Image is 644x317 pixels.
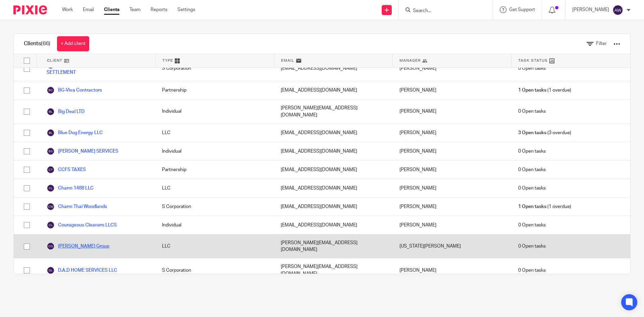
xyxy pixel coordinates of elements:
[412,8,473,14] input: Search
[274,258,393,282] div: [PERSON_NAME][EMAIL_ADDRESS][DOMAIN_NAME]
[47,221,117,229] a: Courageous Cleaners LLCS
[393,124,512,142] div: [PERSON_NAME]
[104,6,119,13] a: Clients
[47,203,107,211] a: Charm Thai Woodlands
[393,100,512,123] div: [PERSON_NAME]
[47,129,103,137] a: Blue Dog Energy LLC
[13,5,47,14] img: Pixie
[274,179,393,197] div: [EMAIL_ADDRESS][DOMAIN_NAME]
[509,7,535,12] span: Get Support
[47,108,55,116] img: svg%3E
[518,129,546,136] span: 3 Open tasks
[393,161,512,179] div: [PERSON_NAME]
[47,58,62,63] span: Client
[129,6,141,13] a: Team
[518,222,546,228] span: 0 Open tasks
[155,198,274,216] div: S Corporation
[155,56,274,81] div: S Corporation
[518,129,571,136] span: (3 overdue)
[518,243,546,250] span: 0 Open tasks
[151,6,167,13] a: Reports
[274,234,393,258] div: [PERSON_NAME][EMAIL_ADDRESS][DOMAIN_NAME]
[518,148,546,155] span: 0 Open tasks
[47,242,109,250] a: [PERSON_NAME] Group
[47,203,55,211] img: svg%3E
[393,179,512,197] div: [PERSON_NAME]
[47,86,55,94] img: svg%3E
[518,267,546,274] span: 0 Open tasks
[47,221,55,229] img: svg%3E
[155,142,274,160] div: Individual
[47,108,85,116] a: Big Deal LTD
[518,203,571,210] span: (1 overdue)
[24,40,50,47] h1: Clients
[20,54,33,67] input: Select all
[83,6,94,13] a: Email
[518,87,571,94] span: (1 overdue)
[518,65,546,72] span: 0 Open tasks
[162,58,173,63] span: Type
[393,56,512,81] div: [PERSON_NAME]
[47,147,118,155] a: [PERSON_NAME] SERVICES
[47,266,55,274] img: svg%3E
[274,142,393,160] div: [EMAIL_ADDRESS][DOMAIN_NAME]
[47,184,94,192] a: Charm 1488 LLC
[47,86,102,94] a: BG-Viva Contractors
[274,216,393,234] div: [EMAIL_ADDRESS][DOMAIN_NAME]
[518,87,546,94] span: 1 Open tasks
[47,184,55,192] img: svg%3E
[155,81,274,99] div: Partnership
[596,41,607,46] span: Filter
[274,198,393,216] div: [EMAIL_ADDRESS][DOMAIN_NAME]
[47,166,55,174] img: svg%3E
[274,81,393,99] div: [EMAIL_ADDRESS][DOMAIN_NAME]
[155,161,274,179] div: Partnership
[47,166,86,174] a: CCFS TAXES
[274,56,393,81] div: [EMAIL_ADDRESS][DOMAIN_NAME]
[518,203,546,210] span: 1 Open tasks
[155,234,274,258] div: LLC
[155,100,274,123] div: Individual
[274,100,393,123] div: [PERSON_NAME][EMAIL_ADDRESS][DOMAIN_NAME]
[393,198,512,216] div: [PERSON_NAME]
[393,234,512,258] div: [US_STATE][PERSON_NAME]
[518,185,546,192] span: 0 Open tasks
[612,5,623,15] img: svg%3E
[393,81,512,99] div: [PERSON_NAME]
[572,6,609,13] p: [PERSON_NAME]
[47,61,149,76] a: [PERSON_NAME] TITLE AND SETTLEMENT
[47,129,55,137] img: svg%3E
[274,161,393,179] div: [EMAIL_ADDRESS][DOMAIN_NAME]
[177,6,195,13] a: Settings
[518,108,546,115] span: 0 Open tasks
[393,216,512,234] div: [PERSON_NAME]
[155,258,274,282] div: S Corporation
[518,166,546,173] span: 0 Open tasks
[281,58,294,63] span: Email
[41,41,50,46] span: (66)
[47,242,55,250] img: svg%3E
[57,36,89,51] a: + Add client
[62,6,73,13] a: Work
[47,266,117,274] a: D.A.D HOME SERVICES LLC
[155,179,274,197] div: LLC
[155,124,274,142] div: LLC
[393,142,512,160] div: [PERSON_NAME]
[399,58,421,63] span: Manager
[393,258,512,282] div: [PERSON_NAME]
[155,216,274,234] div: Individual
[518,58,548,63] span: Task Status
[47,147,55,155] img: svg%3E
[274,124,393,142] div: [EMAIL_ADDRESS][DOMAIN_NAME]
